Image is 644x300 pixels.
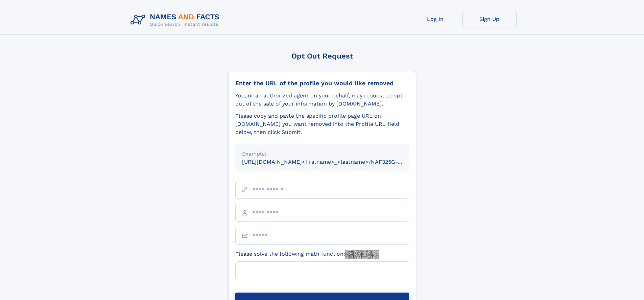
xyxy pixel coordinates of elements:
[128,11,225,29] img: Logo Names and Facts
[235,250,379,259] label: Please solve the following math function:
[242,150,402,158] div: Example:
[462,11,517,27] a: Sign Up
[235,92,409,108] div: You, or an authorized agent on your behalf, may request to opt-out of the sale of your informatio...
[242,159,422,165] small: [URL][DOMAIN_NAME]<firstname>_<lastname>/NAF325G-xxxxxxxx
[235,112,409,136] div: Please copy and paste the specific profile page URL on [DOMAIN_NAME] you want removed into the Pr...
[235,79,409,87] div: Enter the URL of the profile you would like removed
[408,11,462,27] a: Log In
[228,52,416,60] div: Opt Out Request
